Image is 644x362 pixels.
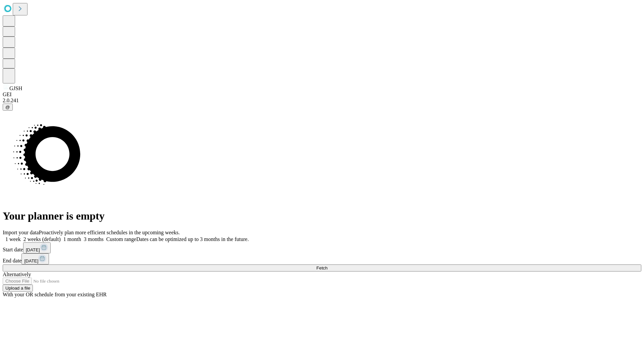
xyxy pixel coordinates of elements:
span: GJSH [9,85,22,91]
span: 3 months [84,236,104,242]
div: 2.0.241 [3,98,641,104]
span: 2 weeks (default) [23,236,61,242]
h1: Your planner is empty [3,210,641,222]
button: @ [3,104,13,111]
span: Alternatively [3,271,31,277]
button: Upload a file [3,285,33,292]
span: Proactively plan more efficient schedules in the upcoming weeks. [39,230,180,235]
button: [DATE] [21,253,49,264]
span: Import your data [3,230,39,235]
div: Start date [3,242,641,253]
span: @ [5,105,10,110]
button: Fetch [3,264,641,271]
div: End date [3,253,641,264]
span: [DATE] [24,258,38,263]
span: Dates can be optimized up to 3 months in the future. [136,236,249,242]
span: [DATE] [26,247,40,252]
span: Custom range [106,236,136,242]
span: 1 month [63,236,81,242]
span: Fetch [316,265,327,270]
div: GEI [3,92,641,98]
button: [DATE] [23,242,51,253]
span: 1 week [5,236,21,242]
span: With your OR schedule from your existing EHR [3,292,107,297]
